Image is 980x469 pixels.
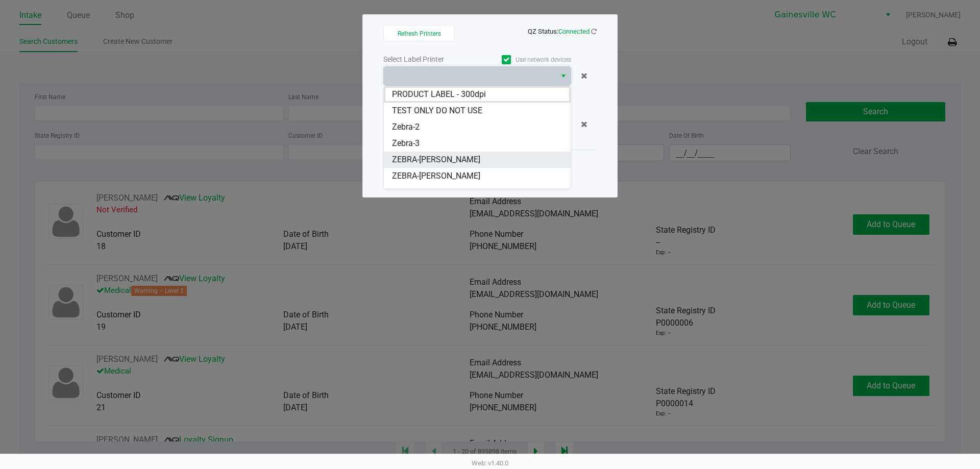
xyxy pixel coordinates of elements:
[392,88,486,101] span: PRODUCT LABEL - 300dpi
[398,30,441,37] span: Refresh Printers
[528,28,597,35] span: QZ Status:
[383,25,455,41] button: Refresh Printers
[392,137,420,150] span: Zebra-3
[392,105,482,117] span: TEST ONLY DO NOT USE
[472,459,508,467] span: Web: v1.40.0
[558,28,590,35] span: Connected
[477,55,571,64] label: Use network devices
[556,67,571,85] button: Select
[392,186,476,199] span: Zebra-[PERSON_NAME]
[392,154,480,166] span: ZEBRA-[PERSON_NAME]
[383,54,477,65] div: Select Label Printer
[392,170,480,182] span: ZEBRA-[PERSON_NAME]
[392,121,420,133] span: Zebra-2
